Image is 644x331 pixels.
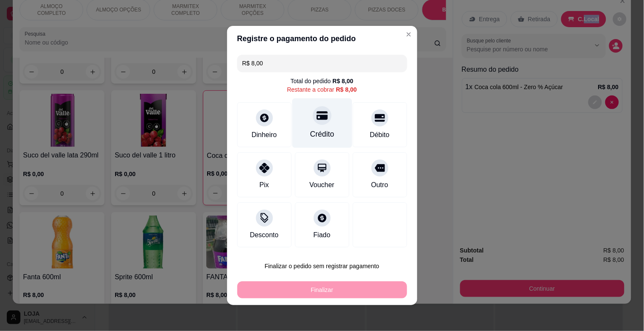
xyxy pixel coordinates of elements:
button: Finalizar o pedido sem registrar pagamento [237,258,407,275]
div: Restante a cobrar [287,85,357,94]
div: Fiado [313,230,330,240]
div: Pix [259,180,269,190]
div: Voucher [309,180,335,190]
div: Débito [370,130,389,140]
div: Desconto [250,230,279,240]
div: R$ 8,00 [332,77,353,85]
input: Ex.: hambúrguer de cordeiro [242,55,402,72]
div: Total do pedido [290,77,353,85]
div: R$ 8,00 [336,85,357,94]
header: Registre o pagamento do pedido [227,26,417,51]
button: Close [402,28,416,41]
div: Dinheiro [252,130,277,140]
div: Crédito [310,129,334,140]
div: Outro [371,180,388,190]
